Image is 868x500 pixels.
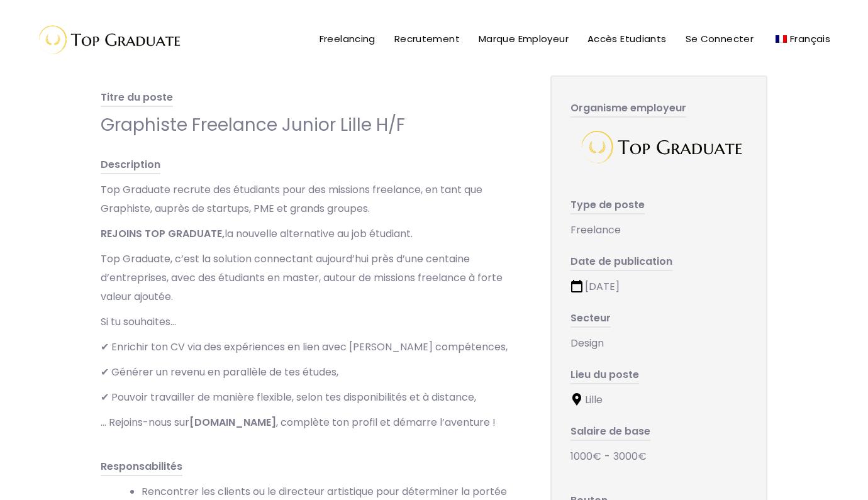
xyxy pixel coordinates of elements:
div: 1000€ 3000€ [570,447,747,466]
img: Top Graduate [28,19,186,60]
strong: REJOINS TOP GRADUATE, [101,226,225,241]
span: Secteur [570,311,611,328]
span: Accès Etudiants [587,32,667,45]
span: Freelancing [320,32,376,45]
strong: [DOMAIN_NAME] [189,415,276,430]
span: Titre du poste [101,90,173,107]
span: Se Connecter [686,32,754,45]
span: Description [101,157,160,174]
span: Type de poste [570,197,645,214]
img: Français [776,35,787,43]
p: Top Graduate recrute des étudiants pour des missions freelance, en tant que Graphiste, auprès de ... [101,181,525,218]
p: la nouvelle alternative au job étudiant. [101,225,525,243]
div: Lille [570,391,747,409]
div: Freelance [570,221,747,240]
p: ✔ Enrichir ton CV via des expériences en lien avec [PERSON_NAME] compétences, [101,338,525,357]
span: - [604,449,610,464]
p: Top Graduate, c’est la solution connectant aujourd’hui près d’une centaine d’entreprises, avec de... [101,250,525,306]
p: Si tu souhaites… [101,313,525,331]
span: Français [790,32,830,45]
img: Top Graduate [574,124,744,170]
p: … Rejoins-nous sur , complète ton profil et démarre l’aventure ! [101,413,525,432]
span: Salaire de base [570,424,650,441]
span: Recrutement [394,32,460,45]
p: ✔ Pouvoir travailler de manière flexible, selon tes disponibilités et à distance, [101,388,525,407]
span: Marque Employeur [479,32,569,45]
p: ✔ Générer un revenu en parallèle de tes études, [101,363,525,382]
span: Date de publication [570,254,672,271]
span: Organisme employeur [570,101,686,118]
div: Graphiste Freelance Junior Lille H/F [101,113,525,136]
div: Design [570,334,747,353]
span: Lieu du poste [570,367,639,384]
span: Responsabilités [101,459,182,476]
div: [DATE] [570,277,747,296]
